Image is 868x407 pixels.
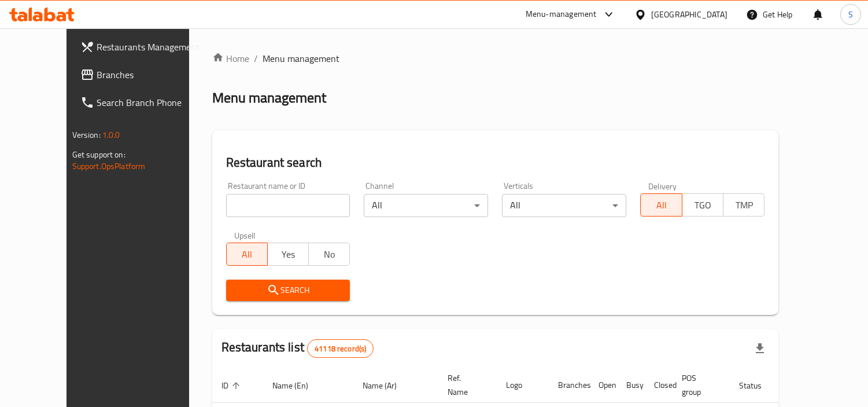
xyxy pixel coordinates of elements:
button: TGO [682,193,723,217]
h2: Restaurants list [221,339,374,358]
span: Search Branch Phone [97,96,202,109]
span: Status [739,379,777,393]
th: Closed [645,368,673,403]
span: Version: [72,127,101,142]
th: Branches [549,368,589,403]
div: Menu-management [526,8,597,21]
th: Busy [617,368,645,403]
span: Name (Ar) [363,379,412,393]
button: TMP [723,193,764,217]
th: Logo [497,368,549,403]
label: Upsell [234,231,256,239]
h2: Menu management [212,89,326,107]
span: All [645,197,677,214]
span: Ref. Name [448,371,483,399]
h2: Restaurant search [226,154,765,171]
span: TGO [687,197,719,214]
th: Open [589,368,617,403]
div: [GEOGRAPHIC_DATA] [651,8,727,21]
span: Yes [272,246,304,263]
button: All [226,243,268,266]
span: ID [221,379,243,393]
span: 1.0.0 [102,127,120,142]
li: / [254,52,258,65]
button: Yes [267,243,309,266]
a: Branches [71,61,212,89]
span: Menu management [263,52,339,65]
div: Total records count [307,339,374,358]
span: POS group [682,371,716,399]
div: All [502,194,626,217]
span: Name (En) [272,379,323,393]
span: Restaurants Management [97,40,202,54]
span: 41118 record(s) [308,343,373,354]
a: Search Branch Phone [71,89,212,116]
button: No [308,243,350,266]
button: Search [226,280,350,301]
div: All [364,194,488,217]
a: Restaurants Management [71,33,212,61]
a: Support.OpsPlatform [72,159,146,174]
label: Delivery [648,182,677,190]
span: Get support on: [72,147,125,162]
div: Export file [746,335,774,362]
span: Search [235,283,341,298]
nav: breadcrumb [212,52,779,65]
a: Home [212,52,249,65]
span: Branches [97,68,202,82]
button: All [640,193,682,217]
span: No [313,246,345,263]
span: TMP [728,197,760,214]
span: S [848,8,853,21]
span: All [231,246,263,263]
input: Search for restaurant name or ID.. [226,194,350,217]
